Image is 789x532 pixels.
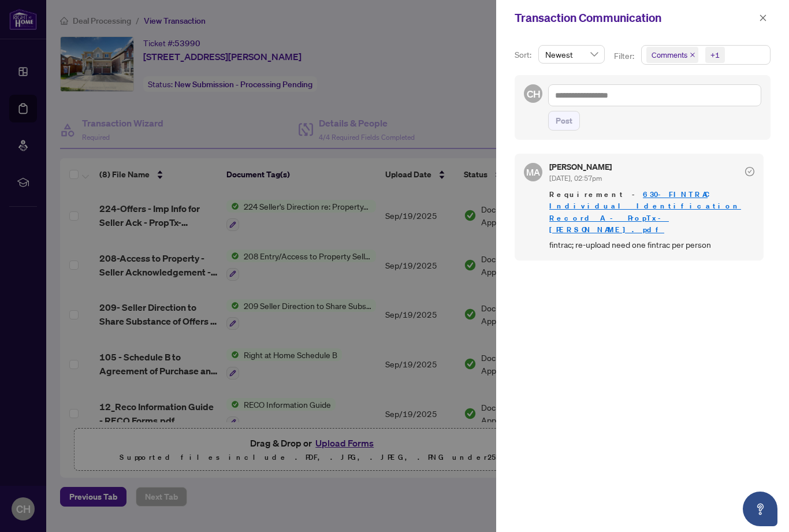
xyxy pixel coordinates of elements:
div: +1 [710,49,720,61]
button: Post [548,111,580,131]
span: close [759,14,767,22]
span: check-circle [745,167,754,176]
h5: [PERSON_NAME] [549,163,612,171]
span: Requirement - [549,189,754,235]
span: CH [526,86,540,102]
span: close [690,52,695,58]
span: Comments [652,49,687,61]
span: Newest [545,46,598,63]
div: Transaction Communication [515,9,755,27]
a: 630-FINTRAC Individual Identification Record A - PropTx-[PERSON_NAME].pdf [549,189,741,234]
p: Sort: [515,49,534,61]
button: Open asap [743,492,777,526]
p: Filter: [614,50,636,62]
span: Comments [646,47,698,63]
span: [DATE], 02:57pm [549,174,602,183]
span: fintrac; re-upload need one fintrac per person [549,238,754,251]
span: MA [526,165,540,179]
